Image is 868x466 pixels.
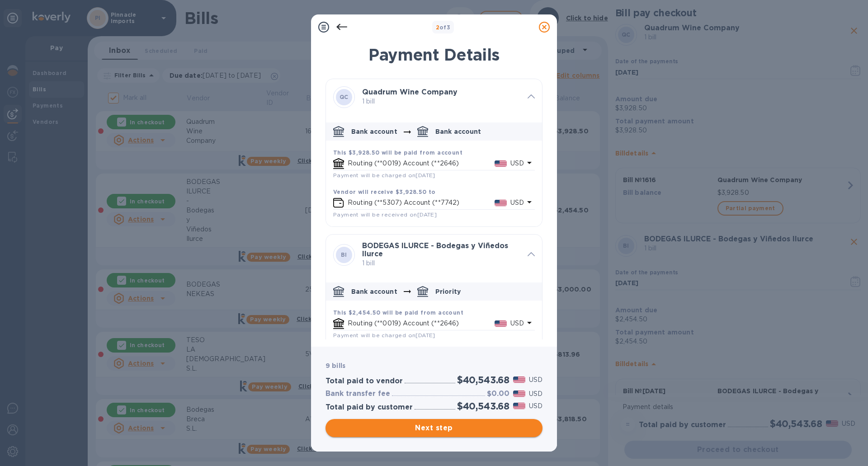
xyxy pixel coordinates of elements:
span: Next step [333,423,535,433]
p: USD [529,389,542,399]
b: Quadrum Wine Company [362,88,458,96]
p: Routing (**0019) Account (**2646) [348,319,495,328]
p: Priority [435,287,461,296]
span: Payment will be charged on [DATE] [333,332,435,339]
div: default-method [326,119,542,226]
b: Vendor will receive $3,928.50 to [333,188,436,195]
h3: Bank transfer fee [325,390,390,398]
p: Routing (**5307) Account (**7742) [348,198,495,207]
p: USD [529,401,542,411]
div: default-method [326,279,542,452]
p: Bank account [351,127,397,136]
img: USD [513,391,525,397]
p: 1 bill [362,97,520,106]
h3: $0.00 [487,390,509,398]
b: This $2,454.50 will be paid from account [333,309,463,316]
h2: $40,543.68 [457,400,509,412]
img: USD [513,403,525,409]
p: Routing (**0019) Account (**2646) [348,159,495,168]
h3: Total paid to vendor [325,377,403,386]
b: BODEGAS ILURCE - Bodegas y Viñedos Ilurce [362,241,508,259]
h1: Payment Details [325,45,542,64]
span: 2 [436,24,439,31]
h2: $40,543.68 [457,374,509,386]
img: USD [513,377,525,383]
button: Next step [325,419,542,437]
span: Payment will be received on [DATE] [333,211,437,218]
img: USD [495,160,507,167]
p: Bank account [351,287,397,296]
b: 9 bills [325,362,345,369]
b: QC [340,94,349,100]
img: USD [495,320,507,327]
div: QCQuadrum Wine Company 1 bill [326,79,542,115]
b: This $3,928.50 will be paid from account [333,149,462,156]
p: 1 bill [362,259,520,268]
p: USD [510,198,524,207]
p: USD [510,319,524,328]
div: BIBODEGAS ILURCE - Bodegas y Viñedos Ilurce 1 bill [326,235,542,275]
p: USD [510,159,524,168]
b: of 3 [436,24,451,31]
img: USD [495,200,507,206]
h3: Total paid by customer [325,403,413,412]
b: BI [341,251,347,258]
p: Bank account [435,127,481,136]
span: Payment will be charged on [DATE] [333,172,435,179]
p: USD [529,375,542,385]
